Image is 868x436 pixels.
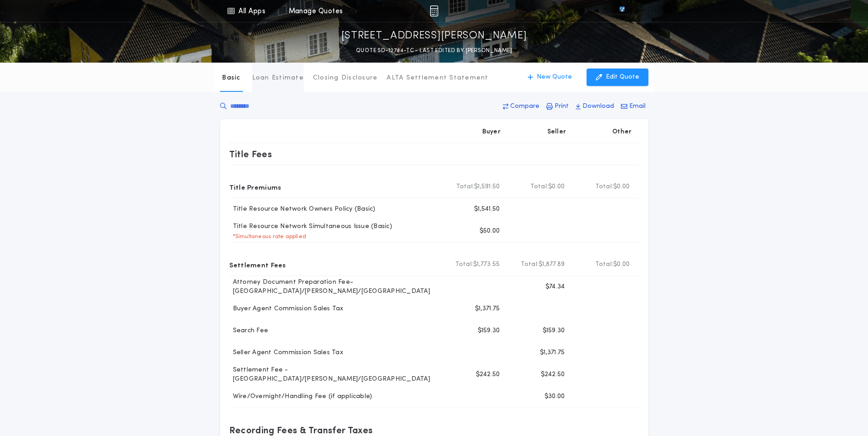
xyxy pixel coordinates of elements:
[341,29,527,43] p: [STREET_ADDRESS][PERSON_NAME]
[555,102,569,111] p: Print
[455,260,474,269] b: Total:
[618,98,648,115] button: Email
[252,74,304,83] p: Loan Estimate
[541,370,565,379] p: $242.50
[387,74,488,83] p: ALTA Settlement Statement
[356,46,512,55] p: QUOTE SD-12784-TC - LAST EDITED BY [PERSON_NAME]
[613,260,630,269] span: $0.00
[573,98,617,115] button: Download
[474,205,500,214] p: $1,541.50
[595,182,614,191] b: Total:
[229,326,269,335] p: Search Fee
[229,180,281,194] p: Title Premiums
[229,366,442,384] p: Settlement Fee - [GEOGRAPHIC_DATA]/[PERSON_NAME]/[GEOGRAPHIC_DATA]
[613,182,630,191] span: $0.00
[500,98,542,115] button: Compare
[545,282,565,292] p: $74.34
[456,182,474,191] b: Total:
[510,102,539,111] p: Compare
[547,128,566,137] p: Seller
[229,304,344,314] p: Buyer Agent Commission Sales Tax
[480,227,500,236] p: $50.00
[629,102,646,111] p: Email
[222,74,240,83] p: Basic
[603,6,641,16] img: vs-icon
[473,260,500,269] span: $1,773.55
[539,260,565,269] span: $1,877.89
[530,182,549,191] b: Total:
[229,205,376,214] p: Title Resource Network Owners Policy (Basic)
[430,5,438,16] img: img
[229,392,372,401] p: Wire/Overnight/Handling Fee (if applicable)
[229,257,286,272] p: Settlement Fees
[544,98,571,115] button: Print
[474,182,500,191] span: $1,591.50
[518,69,581,86] button: New Quote
[521,260,539,269] b: Total:
[537,73,572,82] p: New Quote
[229,278,442,296] p: Attorney Document Preparation Fee-[GEOGRAPHIC_DATA]/[PERSON_NAME]/[GEOGRAPHIC_DATA]
[545,392,565,401] p: $30.00
[595,260,614,269] b: Total:
[548,182,565,191] span: $0.00
[475,304,500,314] p: $1,371.75
[587,69,648,86] button: Edit Quote
[476,370,500,379] p: $242.50
[540,348,565,357] p: $1,371.75
[313,74,378,83] p: Closing Disclosure
[229,147,272,161] p: Title Fees
[543,326,565,335] p: $159.30
[482,128,501,137] p: Buyer
[229,222,392,231] p: Title Resource Network Simultaneous Issue (Basic)
[606,73,639,82] p: Edit Quote
[229,348,343,357] p: Seller Agent Commission Sales Tax
[582,102,614,111] p: Download
[229,233,307,240] p: * Simultaneous rate applied
[612,128,631,137] p: Other
[478,326,500,335] p: $159.30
